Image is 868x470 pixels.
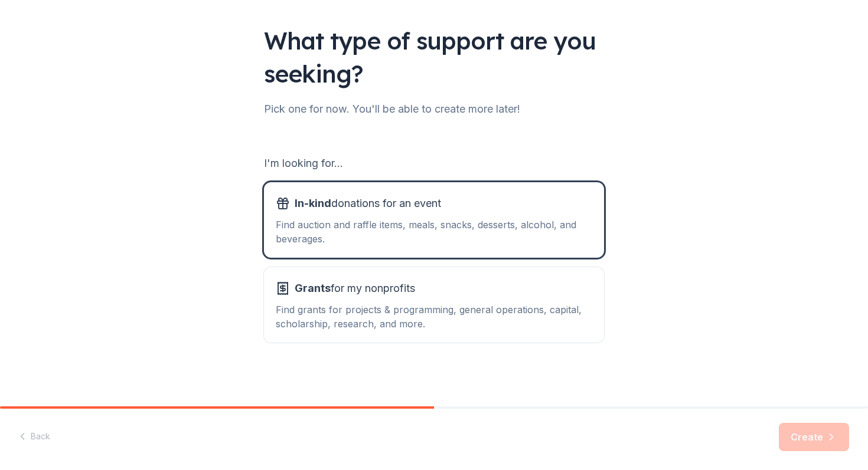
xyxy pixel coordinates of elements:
[295,282,331,294] span: Grants
[264,267,604,343] button: Grantsfor my nonprofitsFind grants for projects & programming, general operations, capital, schol...
[264,100,604,119] div: Pick one for now. You'll be able to create more later!
[276,218,592,246] div: Find auction and raffle items, meals, snacks, desserts, alcohol, and beverages.
[295,197,331,209] span: In-kind
[295,194,441,213] span: donations for an event
[295,279,415,298] span: for my nonprofits
[264,182,604,258] button: In-kinddonations for an eventFind auction and raffle items, meals, snacks, desserts, alcohol, and...
[276,303,592,331] div: Find grants for projects & programming, general operations, capital, scholarship, research, and m...
[264,154,604,173] div: I'm looking for...
[264,24,604,90] div: What type of support are you seeking?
